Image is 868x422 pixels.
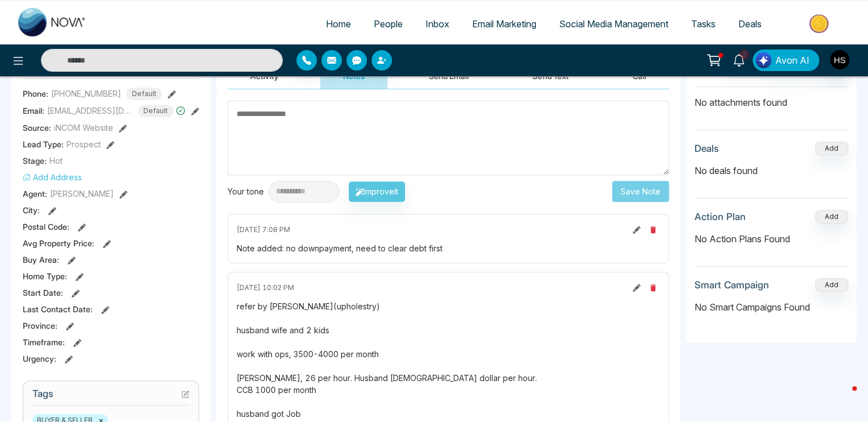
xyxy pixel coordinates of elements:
span: Start Date : [23,287,63,299]
span: Email: [23,105,44,117]
div: Note added: no downpayment, need to clear debt first [237,242,660,254]
div: Your tone [228,185,268,197]
span: Default [138,105,173,117]
button: Add [815,210,848,224]
span: City : [23,204,40,216]
span: Email Marketing [472,18,536,30]
p: No Smart Campaigns Found [695,300,848,314]
span: Default [126,88,162,100]
h3: Action Plan [695,211,746,222]
img: Nova CRM Logo [18,8,86,36]
span: Deals [738,18,762,30]
span: [DATE] 7:08 PM [237,225,290,235]
p: No deals found [695,164,848,177]
button: Notes [320,63,387,89]
span: [PERSON_NAME] [50,188,114,200]
span: iNCOM Website [54,122,113,134]
span: Hot [49,155,63,167]
span: Avg Property Price : [23,237,94,249]
a: Social Media Management [548,13,680,35]
h3: Tags [32,388,189,406]
a: Tasks [680,13,727,35]
p: No Action Plans Found [695,232,848,246]
p: No attachments found [695,87,848,109]
span: Home [326,18,351,30]
span: Timeframe : [23,336,65,348]
button: Save Note [612,181,669,202]
span: 2 [739,49,749,60]
button: Add [815,278,848,292]
span: Agent: [23,188,47,200]
button: Avon AI [753,49,819,71]
button: Add Address [23,171,82,183]
span: Postal Code : [23,221,69,233]
span: Urgency : [23,353,56,365]
a: Inbox [414,13,461,35]
a: Email Marketing [461,13,548,35]
span: Prospect [67,138,101,150]
img: Market-place.gif [779,11,861,36]
span: Lead Type: [23,138,64,150]
span: Tasks [691,18,716,30]
span: [PHONE_NUMBER] [51,88,121,100]
img: Lead Flow [755,52,771,68]
span: Source: [23,122,51,134]
span: Province : [23,320,57,332]
a: 2 [725,49,753,69]
span: Stage: [23,155,47,167]
span: Buy Area : [23,254,59,266]
span: [DATE] 10:02 PM [237,283,294,293]
span: Home Type : [23,270,67,282]
a: Home [315,13,362,35]
h3: Deals [695,143,719,154]
span: Avon AI [775,53,809,67]
span: Phone: [23,88,48,100]
h3: Smart Campaign [695,279,769,291]
button: Add [815,142,848,155]
img: User Avatar [830,50,849,69]
span: [EMAIL_ADDRESS][DOMAIN_NAME] [47,105,133,117]
span: People [374,18,403,30]
iframe: Intercom live chat [829,383,857,411]
span: Social Media Management [559,18,668,30]
span: Inbox [425,18,449,30]
a: People [362,13,414,35]
a: Deals [727,13,773,35]
span: Last Contact Date : [23,303,93,315]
